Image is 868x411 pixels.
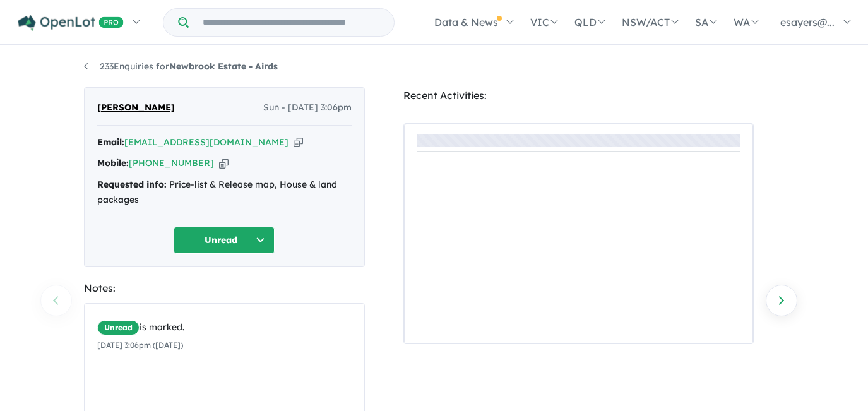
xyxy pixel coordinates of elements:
div: Price-list & Release map, House & land packages [97,177,352,208]
div: Notes: [84,280,365,297]
nav: breadcrumb [84,59,785,74]
a: 233Enquiries forNewbrook Estate - Airds [84,61,278,72]
button: Unread [174,227,275,254]
strong: Newbrook Estate - Airds [169,61,278,72]
span: Sun - [DATE] 3:06pm [263,100,352,116]
strong: Requested info: [97,179,167,190]
span: [PERSON_NAME] [97,100,175,116]
span: Unread [97,320,140,335]
button: Copy [219,157,229,170]
a: [PHONE_NUMBER] [129,157,214,169]
input: Try estate name, suburb, builder or developer [191,9,391,36]
span: esayers@... [780,16,835,28]
strong: Email: [97,136,124,148]
small: [DATE] 3:06pm ([DATE]) [97,340,183,350]
strong: Mobile: [97,157,129,169]
a: [EMAIL_ADDRESS][DOMAIN_NAME] [124,136,288,148]
button: Copy [294,136,303,149]
div: Recent Activities: [403,87,754,104]
img: Openlot PRO Logo White [18,15,124,31]
div: is marked. [97,320,360,335]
